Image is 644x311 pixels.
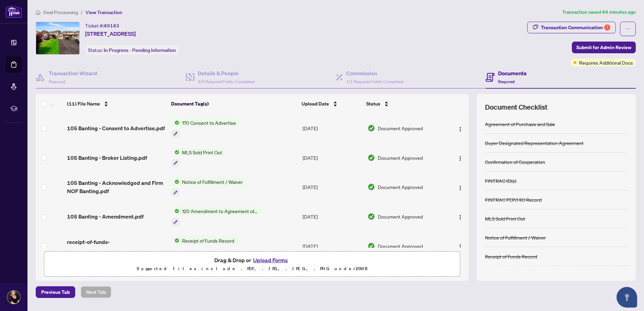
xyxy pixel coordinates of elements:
[457,156,463,161] img: Logo
[198,69,255,77] h4: Details & People
[300,143,365,173] td: [DATE]
[378,213,423,220] span: Document Approved
[457,126,463,132] img: Logo
[168,94,299,113] th: Document Tag(s)
[179,119,239,126] span: 170 Consent to Advertise
[455,181,466,192] button: Logo
[455,241,466,252] button: Logo
[346,79,403,84] span: 1/1 Required Fields Completed
[455,211,466,222] button: Logo
[67,124,165,132] span: 105 Banting - Consent to Advertise.pdf
[562,8,636,16] article: Transaction saved 44 minutes ago
[49,79,65,84] span: Required
[49,69,97,77] h4: Transaction Wizard
[172,237,237,255] button: Status IconReceipt of Funds Record
[485,158,545,166] div: Confirmation of Cooperation
[251,256,290,265] button: Upload Forms
[455,152,466,163] button: Logo
[81,286,111,298] button: Next Tab
[64,94,169,113] th: (11) File Name
[172,207,261,226] button: Status Icon120 Amendment to Agreement of Purchase and Sale
[36,286,75,298] button: Previous Tab
[368,183,375,191] img: Document Status
[67,179,166,195] span: 105 Banting - Acknowledged and Firm NOF Banting.pdf
[172,178,246,197] button: Status IconNotice of Fulfillment / Waiver
[85,45,179,55] div: Status:
[455,123,466,134] button: Logo
[625,26,630,31] span: ellipsis
[485,253,537,260] div: Receipt of Funds Record
[172,237,179,244] img: Status Icon
[346,69,403,77] h4: Commission
[457,244,463,249] img: Logo
[378,242,423,250] span: Document Approved
[576,42,631,53] span: Submit for Admin Review
[172,148,225,167] button: Status IconMLS Sold Print Out
[214,256,290,265] span: Drag & Drop or
[67,212,144,221] span: 105 Banting - Amendment.pdf
[617,287,637,308] button: Open asap
[198,79,255,84] span: 3/3 Required Fields Completed
[485,177,516,185] div: FINTRAC ID(s)
[36,10,41,15] span: home
[48,265,456,273] p: Supported files include .PDF, .JPG, .JPEG, .PNG under 25 MB
[86,9,122,15] span: View Transaction
[485,234,546,241] div: Notice of Fulfillment / Waiver
[179,148,225,156] span: MLS Sold Print Out
[172,119,179,126] img: Status Icon
[378,154,423,162] span: Document Approved
[378,124,423,132] span: Document Approved
[36,22,79,54] img: IMG-N12323334_1.jpg
[67,100,100,108] span: (11) File Name
[485,139,584,147] div: Buyer Designated Representation Agreement
[67,238,166,254] span: receipt-of-funds-[PERSON_NAME]-20250821-081338.pdf
[81,8,83,16] li: /
[85,30,136,38] span: [STREET_ADDRESS]
[485,120,555,128] div: Agreement of Purchase and Sale
[300,173,365,202] td: [DATE]
[378,183,423,191] span: Document Approved
[498,79,515,84] span: Required
[104,47,176,53] span: In Progress - Pending Information
[457,185,463,191] img: Logo
[172,119,239,137] button: Status Icon170 Consent to Advertise
[172,178,179,186] img: Status Icon
[368,154,375,162] img: Document Status
[485,102,547,112] span: Document Checklist
[300,113,365,143] td: [DATE]
[300,202,365,231] td: [DATE]
[498,69,527,77] h4: Documents
[572,42,636,53] button: Submit for Admin Review
[579,59,633,66] span: Requires Additional Docs
[43,9,78,15] span: Deal Processing
[527,22,616,33] button: Transaction Communication1
[172,207,179,215] img: Status Icon
[366,100,380,108] span: Status
[604,24,610,31] div: 1
[302,100,329,108] span: Upload Date
[363,94,444,113] th: Status
[67,154,147,162] span: 105 Banting - Broker Listing.pdf
[368,242,375,250] img: Document Status
[541,22,610,33] div: Transaction Communication
[104,23,119,29] span: 49143
[85,22,119,30] div: Ticket #:
[7,291,20,304] img: Profile Icon
[368,124,375,132] img: Document Status
[179,237,237,244] span: Receipt of Funds Record
[44,252,460,277] span: Drag & Drop orUpload FormsSupported files include .PDF, .JPG, .JPEG, .PNG under25MB
[41,287,70,298] span: Previous Tab
[368,213,375,220] img: Document Status
[179,178,246,186] span: Notice of Fulfillment / Waiver
[300,231,365,261] td: [DATE]
[179,207,261,215] span: 120 Amendment to Agreement of Purchase and Sale
[485,215,525,222] div: MLS Sold Print Out
[299,94,363,113] th: Upload Date
[172,148,179,156] img: Status Icon
[5,5,22,18] img: logo
[457,214,463,220] img: Logo
[485,196,542,203] div: FINTRAC PEP/HIO Record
